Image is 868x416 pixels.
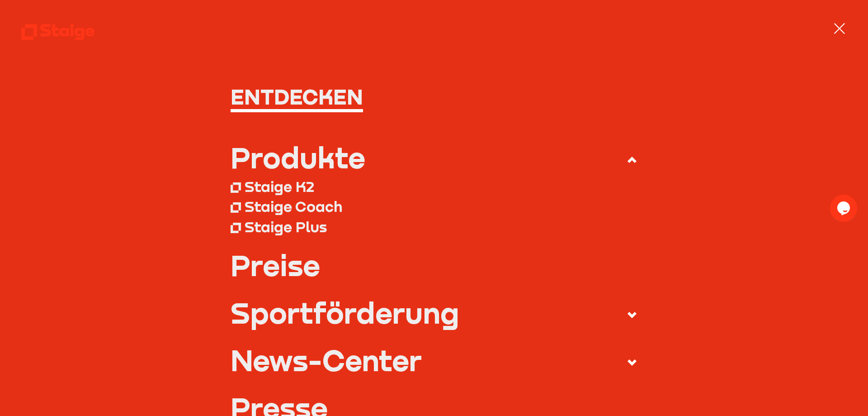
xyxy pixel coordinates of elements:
div: Staige Coach [245,197,342,215]
div: News-Center [231,346,422,374]
div: Staige Plus [245,218,327,236]
a: Staige K2 [231,176,638,196]
div: Sportförderung [231,298,459,327]
a: Staige Plus [231,216,638,237]
div: Staige K2 [245,177,314,196]
a: Staige Coach [231,196,638,217]
iframe: chat widget [830,195,859,222]
div: Produkte [231,143,365,172]
a: Preise [231,251,638,279]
